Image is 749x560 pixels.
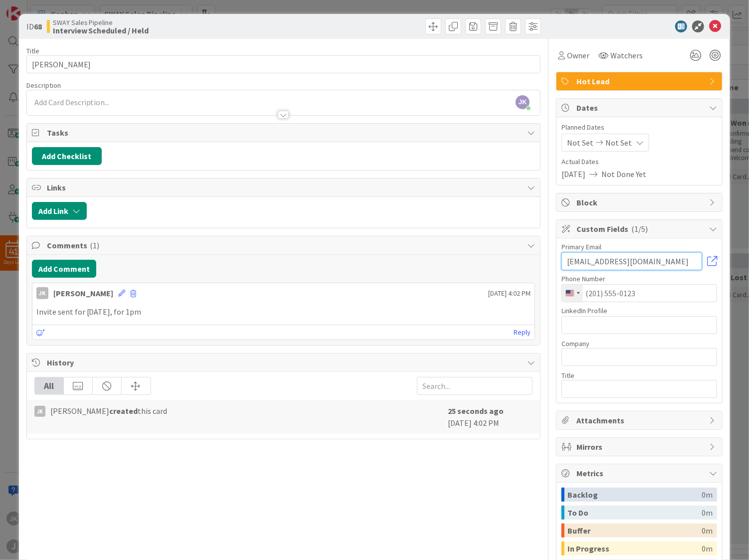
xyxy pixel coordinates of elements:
[605,137,632,149] span: Not Set
[567,49,589,61] span: Owner
[576,467,704,479] span: Metrics
[562,243,717,250] div: Primary Email
[110,406,138,416] b: created
[516,95,530,109] span: JK
[562,307,717,314] div: LinkedIn Profile
[631,224,648,234] span: ( 1/5 )
[567,506,702,520] div: To Do
[576,414,704,426] span: Attachments
[53,26,149,34] b: Interview Scheduled / Held
[26,81,61,90] span: Description
[567,488,702,502] div: Backlog
[90,240,100,250] span: ( 1 )
[562,284,717,302] input: (201) 555-0123
[562,339,589,348] label: Company
[32,202,87,220] button: Add Link
[47,127,523,139] span: Tasks
[32,260,96,278] button: Add Comment
[47,182,523,193] span: Links
[562,168,585,180] span: [DATE]
[50,405,168,417] span: [PERSON_NAME] this card
[34,406,45,417] div: JK
[562,157,717,167] span: Actual Dates
[562,285,583,302] button: Change country, selected United States
[576,441,704,453] span: Mirrors
[562,122,717,133] span: Planned Dates
[32,147,102,165] button: Add Checklist
[702,506,713,520] div: 0m
[448,406,504,416] b: 25 seconds ago
[36,287,48,299] div: JK
[567,524,702,538] div: Buffer
[601,168,646,180] span: Not Done Yet
[562,275,717,282] div: Phone Number
[610,49,643,61] span: Watchers
[34,21,42,31] b: 68
[702,542,713,556] div: 0m
[53,18,149,26] span: SWAY Sales Pipeline
[702,524,713,538] div: 0m
[562,371,574,380] label: Title
[53,287,114,299] div: [PERSON_NAME]
[26,20,42,32] span: ID
[26,55,541,73] input: type card name here...
[26,46,39,55] label: Title
[448,405,533,429] div: [DATE] 4:02 PM
[488,288,531,299] span: [DATE] 4:02 PM
[576,196,704,208] span: Block
[567,137,593,149] span: Not Set
[567,542,702,556] div: In Progress
[47,239,523,251] span: Comments
[576,75,704,87] span: Hot Lead
[417,377,533,395] input: Search...
[576,223,704,235] span: Custom Fields
[35,377,64,394] div: All
[36,306,531,318] p: Invite sent for [DATE], for 1pm
[702,488,713,502] div: 0m
[47,357,523,369] span: History
[576,102,704,114] span: Dates
[514,326,531,339] a: Reply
